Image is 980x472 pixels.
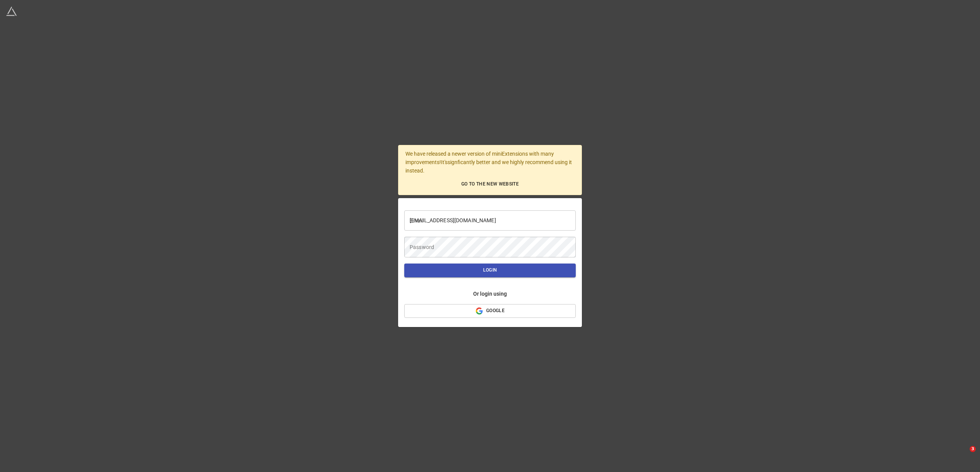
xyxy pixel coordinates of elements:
[405,178,575,190] a: Go to the new website
[475,307,483,315] img: Google_%22G%22_logo.svg
[410,307,570,315] span: Google
[473,290,507,298] div: Or login using
[398,145,582,195] div: We have released a newer version of miniExtensions with many improvements! It's signficantly bett...
[6,6,17,17] img: miniextensions-icon.73ae0678.png
[404,264,576,277] button: Login
[408,180,572,188] span: Go to the new website
[954,446,972,464] iframe: Intercom live chat
[410,266,570,274] span: Login
[970,446,976,452] span: 3
[404,304,576,318] button: Google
